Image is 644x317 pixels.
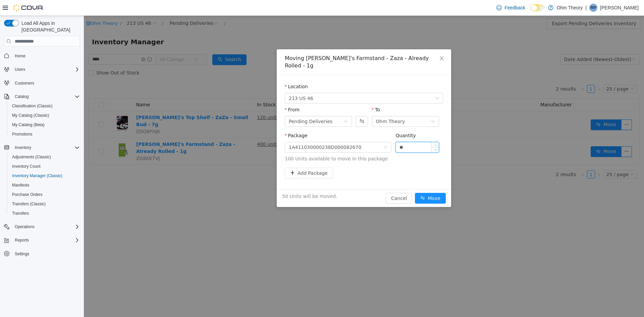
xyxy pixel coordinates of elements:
[9,200,80,208] span: Transfers (Classic)
[9,172,65,180] a: Inventory Manager (Classic)
[9,111,80,119] span: My Catalog (Classic)
[312,117,332,122] label: Quantity
[7,209,83,218] button: Transfers
[12,250,32,258] a: Settings
[260,104,264,108] i: icon: down
[12,236,32,244] button: Reports
[15,81,34,86] span: Customers
[12,211,29,216] span: Transfers
[531,4,545,11] input: Dark Mode
[12,164,41,169] span: Inventory Count
[9,209,32,217] a: Transfers
[12,52,28,60] a: Home
[9,121,80,129] span: My Catalog (Beta)
[15,224,35,229] span: Operations
[7,111,83,120] button: My Catalog (Classic)
[9,162,43,170] a: Inventory Count
[1,51,83,60] button: Home
[12,103,53,109] span: Classification (Classic)
[12,192,43,197] span: Purchase Orders
[557,4,583,12] p: Ohm Theory
[347,104,351,108] i: icon: down
[494,1,528,14] a: Feedback
[1,92,83,101] button: Catalog
[15,53,25,59] span: Home
[9,162,80,170] span: Inventory Count
[7,101,83,111] button: Classification (Classic)
[300,129,304,134] i: icon: down
[9,181,80,189] span: Manifests
[205,77,229,88] span: 213 US 46
[201,91,216,97] label: From
[12,182,29,188] span: Manifests
[198,177,253,184] span: 50 Units will be moved.
[355,40,361,45] i: icon: close
[12,223,37,231] button: Operations
[1,222,83,231] button: Operations
[201,68,224,73] label: Location
[12,93,31,101] button: Catalog
[9,181,32,189] a: Manifests
[331,177,362,188] button: icon: swapMove
[272,100,284,111] button: Swap
[504,4,525,11] span: Feedback
[201,117,223,122] label: Package
[4,48,80,276] nav: Complex example
[9,191,45,199] a: Purchase Orders
[9,130,80,138] span: Promotions
[15,94,29,99] span: Catalog
[288,91,296,97] label: To
[7,120,83,129] button: My Catalog (Beta)
[585,4,587,12] p: |
[12,65,80,73] span: Users
[292,101,321,111] div: Ohm Theory
[15,145,31,150] span: Inventory
[350,128,353,130] i: icon: up
[1,78,83,88] button: Customers
[591,4,596,12] span: RP
[348,34,367,52] button: Close
[351,81,355,85] i: icon: down
[9,130,35,138] a: Promotions
[350,133,353,136] i: icon: down
[12,144,80,152] span: Inventory
[12,144,34,152] button: Inventory
[1,65,83,74] button: Users
[9,111,52,119] a: My Catalog (Classic)
[12,223,80,231] span: Operations
[7,180,83,190] button: Manifests
[12,201,46,207] span: Transfers (Classic)
[9,153,80,161] span: Adjustments (Classic)
[12,250,80,258] span: Settings
[15,237,29,243] span: Reports
[19,20,80,33] span: Load All Apps in [GEOGRAPHIC_DATA]
[12,236,80,244] span: Reports
[12,65,28,73] button: Users
[12,122,45,127] span: My Catalog (Beta)
[9,209,80,217] span: Transfers
[9,172,80,180] span: Inventory Manager (Classic)
[9,191,80,199] span: Purchase Orders
[12,79,37,87] a: Customers
[12,131,33,137] span: Promotions
[7,129,83,139] button: Promotions
[7,152,83,162] button: Adjustments (Classic)
[205,101,249,111] div: Pending Deliveries
[348,131,355,137] span: Decrease Value
[9,200,48,208] a: Transfers (Classic)
[7,171,83,180] button: Inventory Manager (Classic)
[7,162,83,171] button: Inventory Count
[205,126,277,137] div: 1A411030000238D000082670
[1,143,83,152] button: Inventory
[12,173,62,178] span: Inventory Manager (Classic)
[15,251,29,257] span: Settings
[9,153,54,161] a: Adjustments (Classic)
[9,102,80,110] span: Classification (Classic)
[302,177,328,188] button: Cancel
[7,199,83,209] button: Transfers (Classic)
[12,51,80,60] span: Home
[12,154,51,160] span: Adjustments (Classic)
[589,4,597,12] div: Romeo Patel
[9,102,55,110] a: Classification (Classic)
